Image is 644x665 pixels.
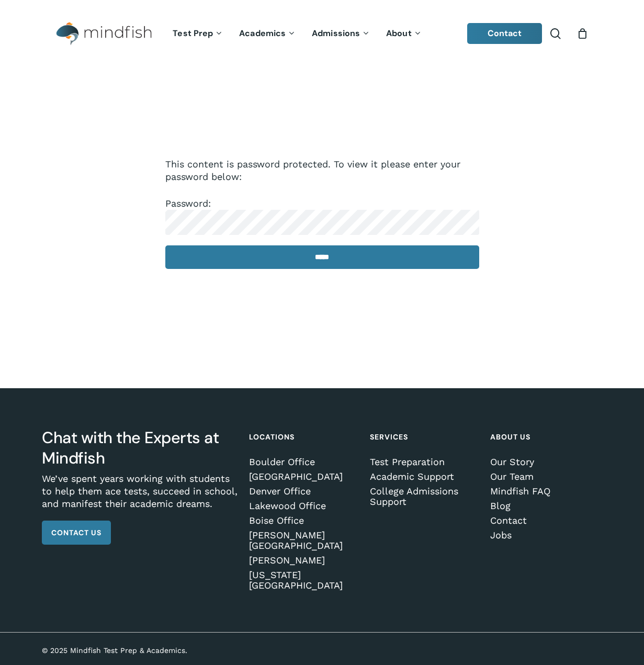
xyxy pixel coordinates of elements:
a: Academic Support [370,471,479,482]
span: Admissions [312,28,360,39]
input: Password: [165,210,479,235]
a: Our Story [490,457,600,467]
span: Test Prep [173,28,213,39]
a: Denver Office [249,486,358,497]
a: Contact [490,515,600,526]
a: Contact [467,23,543,44]
label: Password: [165,198,479,227]
a: Boulder Office [249,457,358,467]
span: Contact [488,28,522,39]
a: College Admissions Support [370,486,479,507]
h4: Services [370,427,479,446]
a: Our Team [490,471,600,482]
a: Lakewood Office [249,501,358,511]
a: Mindfish FAQ [490,486,600,497]
h3: Chat with the Experts at Mindfish [42,427,238,468]
h4: Locations [249,427,358,446]
a: Boise Office [249,515,358,526]
span: Academics [239,28,286,39]
a: [PERSON_NAME] [249,555,358,566]
a: Blog [490,501,600,511]
p: This content is password protected. To view it please enter your password below: [165,158,479,197]
p: © 2025 Mindfish Test Prep & Academics. [42,645,269,656]
nav: Main Menu [165,14,430,53]
a: Test Preparation [370,457,479,467]
a: [PERSON_NAME][GEOGRAPHIC_DATA] [249,530,358,551]
span: Contact Us [51,527,101,538]
a: Jobs [490,530,600,540]
header: Main Menu [42,14,602,53]
span: About [386,28,412,39]
a: [US_STATE][GEOGRAPHIC_DATA] [249,570,358,591]
a: About [378,29,430,38]
a: Admissions [304,29,378,38]
a: Contact Us [42,521,111,545]
h4: About Us [490,427,600,446]
a: Academics [231,29,304,38]
a: [GEOGRAPHIC_DATA] [249,471,358,482]
p: We’ve spent years working with students to help them ace tests, succeed in school, and manifest t... [42,472,238,521]
a: Test Prep [165,29,231,38]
